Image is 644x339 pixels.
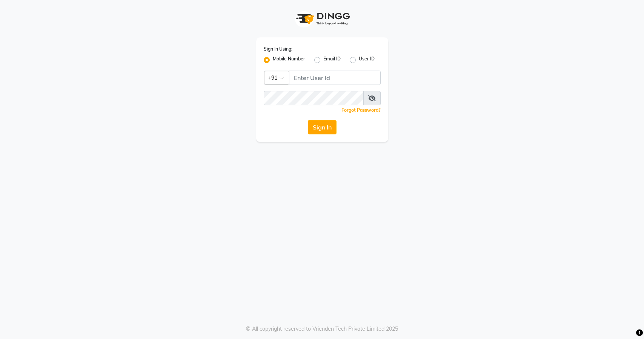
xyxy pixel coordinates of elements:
label: Sign In Using: [264,46,292,52]
input: Username [264,91,364,105]
label: Email ID [323,55,341,65]
label: Mobile Number [273,55,305,65]
input: Username [289,71,381,85]
img: logo1.svg [292,8,352,30]
a: Forgot Password? [341,107,381,113]
button: Sign In [308,120,337,134]
label: User ID [359,55,375,65]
